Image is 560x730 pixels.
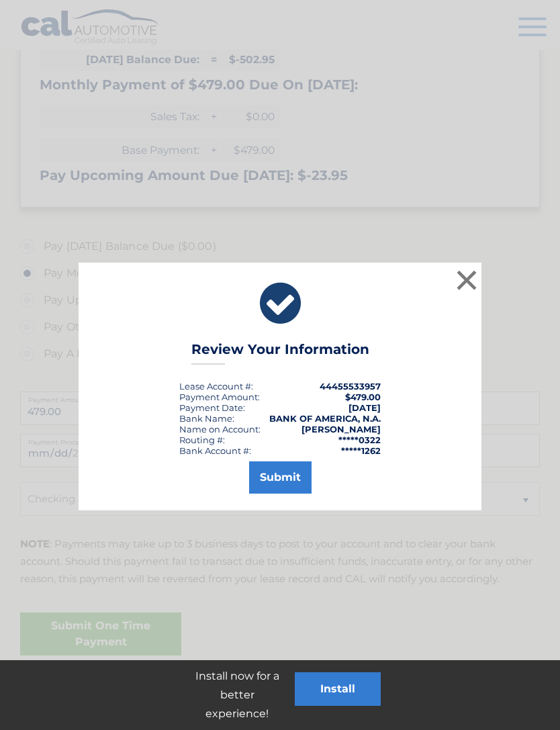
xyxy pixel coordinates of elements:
div: Bank Account #: [179,445,251,456]
span: $479.00 [345,392,381,402]
div: Name on Account: [179,424,261,435]
span: [DATE] [348,402,381,413]
div: Lease Account #: [179,381,253,392]
span: Payment Date [179,402,243,413]
div: Routing #: [179,435,225,445]
strong: 44455533957 [320,381,381,392]
div: Bank Name: [179,413,234,424]
button: Install [295,672,381,706]
strong: [PERSON_NAME] [301,424,381,435]
button: × [453,267,480,293]
h3: Review Your Information [191,341,369,365]
strong: BANK OF AMERICA, N.A. [269,413,381,424]
p: Install now for a better experience! [179,667,295,723]
div: Payment Amount: [179,392,260,402]
button: Submit [249,461,312,494]
div: : [179,402,245,413]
